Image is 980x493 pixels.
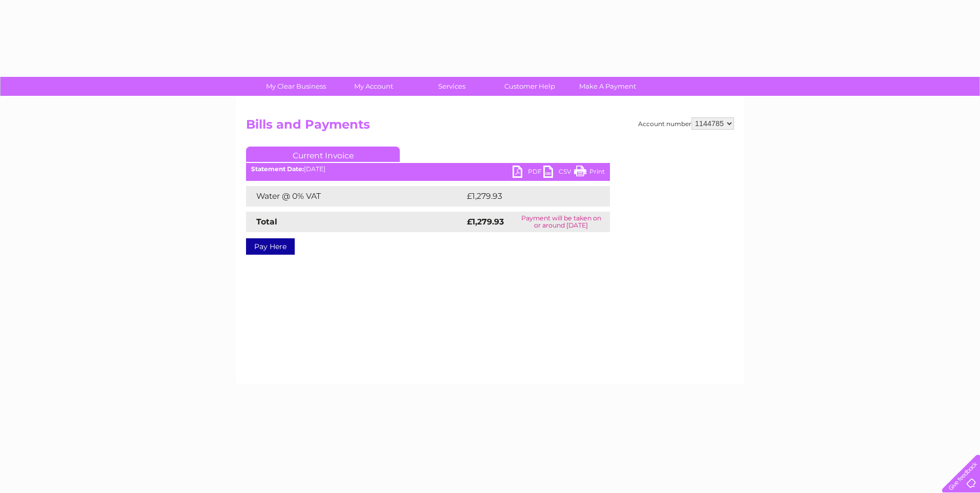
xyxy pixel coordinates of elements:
[464,186,594,207] td: £1,279.93
[246,117,734,137] h2: Bills and Payments
[246,186,464,207] td: Water @ 0% VAT
[467,217,504,227] strong: £1,279.93
[543,166,574,180] a: CSV
[487,77,572,96] a: Customer Help
[256,217,277,227] strong: Total
[246,147,400,162] a: Current Invoice
[565,77,650,96] a: Make A Payment
[254,77,338,96] a: My Clear Business
[410,77,494,96] a: Services
[513,212,610,232] td: Payment will be taken on or around [DATE]
[638,117,734,130] div: Account number
[513,166,543,180] a: PDF
[251,165,304,173] b: Statement Date:
[246,238,295,255] a: Pay Here
[574,166,605,180] a: Print
[246,166,610,173] div: [DATE]
[332,77,416,96] a: My Account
